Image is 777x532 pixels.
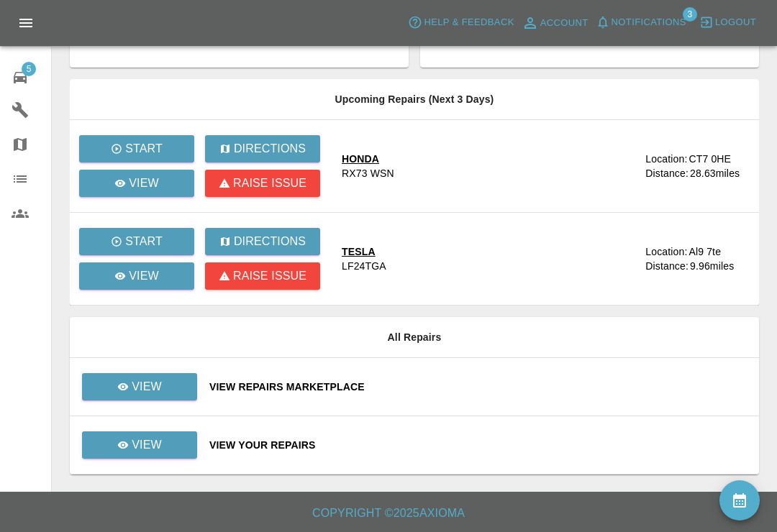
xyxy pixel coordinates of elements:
[234,140,306,157] p: Directions
[696,12,760,34] button: Logout
[79,262,194,290] a: View
[70,317,759,358] th: All Repairs
[205,262,320,290] button: Raise issue
[79,228,194,255] button: Start
[205,170,320,197] button: Raise issue
[689,152,731,166] div: CT7 0HE
[234,233,306,250] p: Directions
[209,380,748,394] a: View Repairs Marketplace
[205,228,320,255] button: Directions
[233,267,306,285] p: Raise issue
[82,373,197,400] a: View
[129,175,159,192] p: View
[342,259,386,273] div: LF24TGA
[645,166,689,180] div: Distance:
[424,14,514,31] span: Help & Feedback
[645,244,687,259] div: Location:
[205,135,320,162] button: Directions
[233,175,306,192] p: Raise issue
[342,244,634,273] a: TESLALF24TGA
[342,244,386,259] div: TESLA
[9,6,43,40] button: Open drawer
[79,170,194,197] a: View
[612,14,686,31] span: Notifications
[719,480,760,520] button: availability
[540,15,589,32] span: Account
[592,12,690,34] button: Notifications
[125,233,163,250] p: Start
[690,259,748,273] div: 9.96 miles
[715,14,756,31] span: Logout
[70,79,759,120] th: Upcoming Repairs (Next 3 Days)
[645,152,748,180] a: Location:CT7 0HEDistance:28.63miles
[342,152,634,180] a: HONDARX73 WSN
[125,140,163,157] p: Start
[645,152,687,166] div: Location:
[683,7,697,22] span: 3
[22,62,36,76] span: 5
[132,436,162,454] p: View
[81,439,198,450] a: View
[209,438,748,452] a: View Your Repairs
[12,503,765,523] h6: Copyright © 2025 Axioma
[132,378,162,395] p: View
[645,259,689,273] div: Distance:
[342,152,394,166] div: HONDA
[690,166,748,180] div: 28.63 miles
[645,244,748,273] a: Location:Al9 7teDistance:9.96miles
[79,135,194,162] button: Start
[82,431,197,459] a: View
[129,267,159,285] p: View
[342,166,394,180] div: RX73 WSN
[689,244,721,259] div: Al9 7te
[404,12,517,34] button: Help & Feedback
[518,12,592,35] a: Account
[81,380,198,392] a: View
